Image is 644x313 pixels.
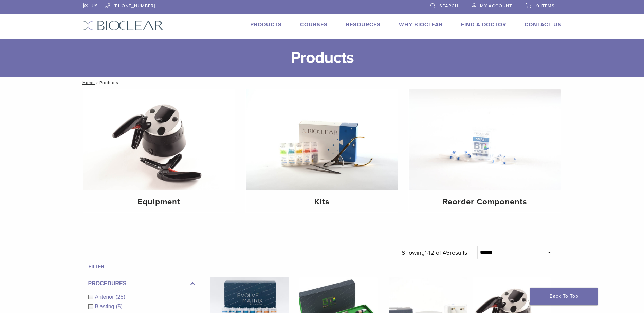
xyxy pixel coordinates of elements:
[95,304,116,309] span: Blasting
[246,89,398,212] a: Kits
[439,3,458,9] span: Search
[83,21,163,30] img: Bioclear
[83,89,235,190] img: Equipment
[251,196,392,208] h4: Kits
[116,294,125,300] span: (28)
[414,196,555,208] h4: Reorder Components
[480,3,512,9] span: My Account
[78,77,567,89] nav: Products
[95,294,116,300] span: Anterior
[83,89,235,212] a: Equipment
[536,3,555,9] span: 0 items
[89,196,230,208] h4: Equipment
[425,249,450,256] span: 1-12 of 45
[346,21,381,28] a: Resources
[399,21,443,28] a: Why Bioclear
[402,246,467,260] p: Showing results
[80,80,95,85] a: Home
[409,89,561,212] a: Reorder Components
[88,263,195,271] h4: Filter
[95,81,99,84] span: /
[250,21,282,28] a: Products
[300,21,328,28] a: Courses
[88,279,195,288] label: Procedures
[525,21,562,28] a: Contact Us
[246,89,398,190] img: Kits
[116,304,123,309] span: (5)
[461,21,506,28] a: Find A Doctor
[530,288,598,305] a: Back To Top
[409,89,561,190] img: Reorder Components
